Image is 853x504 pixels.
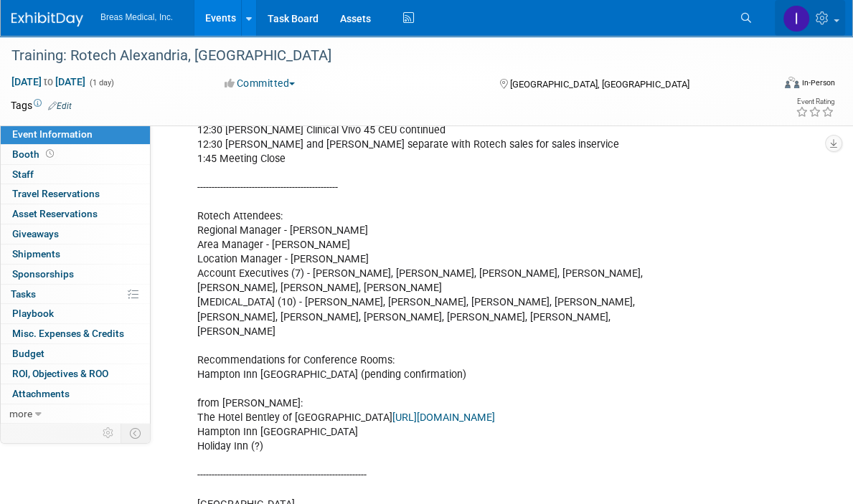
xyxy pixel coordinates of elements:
div: Event Rating [796,98,834,105]
a: Asset Reservations [1,204,150,224]
span: [GEOGRAPHIC_DATA], [GEOGRAPHIC_DATA] [510,79,689,90]
span: Booth [12,148,57,160]
span: Breas Medical, Inc. [100,12,173,22]
img: Inga Dolezar [783,5,810,32]
span: Travel Reservations [12,188,100,199]
a: Tasks [1,285,150,304]
div: In-Person [801,77,835,88]
a: Event Information [1,125,150,144]
a: Sponsorships [1,265,150,284]
a: Attachments [1,384,150,404]
span: [DATE] [DATE] [11,75,86,88]
span: Attachments [12,388,70,399]
a: Giveaways [1,224,150,244]
span: Budget [12,348,44,359]
span: Sponsorships [12,268,74,280]
span: to [42,76,55,87]
span: Staff [12,168,34,180]
a: Edit [48,101,72,111]
div: Training: Rotech Alexandria, [GEOGRAPHIC_DATA] [6,43,755,69]
a: Misc. Expenses & Credits [1,324,150,343]
a: Shipments [1,244,150,264]
span: Event Information [12,128,93,140]
span: Misc. Expenses & Credits [12,328,124,339]
span: more [9,408,32,419]
a: ROI, Objectives & ROO [1,364,150,384]
button: Committed [220,76,301,90]
a: Budget [1,344,150,363]
div: Event Format [707,75,835,96]
span: Asset Reservations [12,208,98,219]
a: Playbook [1,304,150,323]
span: (1 day) [88,78,114,87]
span: Playbook [12,308,54,319]
span: Booth not reserved yet [43,148,57,159]
span: Giveaways [12,228,59,239]
td: Personalize Event Tab Strip [96,424,121,442]
span: Shipments [12,248,60,260]
a: Staff [1,165,150,184]
a: more [1,404,150,424]
span: ROI, Objectives & ROO [12,368,108,379]
td: Toggle Event Tabs [121,424,151,442]
img: ExhibitDay [11,12,83,27]
a: Booth [1,145,150,164]
td: Tags [11,98,72,113]
a: Travel Reservations [1,184,150,204]
img: Format-Inperson.png [785,77,799,88]
span: Tasks [11,288,36,300]
a: [URL][DOMAIN_NAME] [392,412,495,424]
